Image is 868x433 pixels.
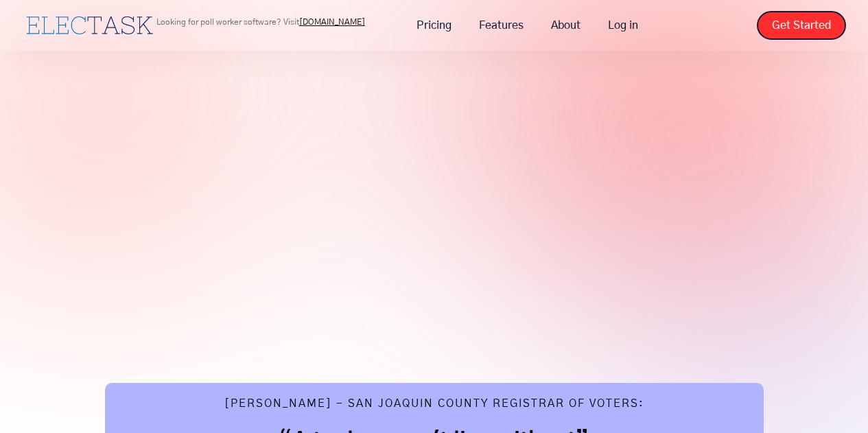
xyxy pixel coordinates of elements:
[403,11,465,40] a: Pricing
[156,18,365,26] p: Looking for poll worker software? Visit
[23,13,156,38] a: home
[465,11,537,40] a: Features
[537,11,594,40] a: About
[224,397,644,414] div: [PERSON_NAME] - San Joaquin County Registrar of Voters:
[594,11,652,40] a: Log in
[299,18,365,26] a: [DOMAIN_NAME]
[757,11,846,40] a: Get Started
